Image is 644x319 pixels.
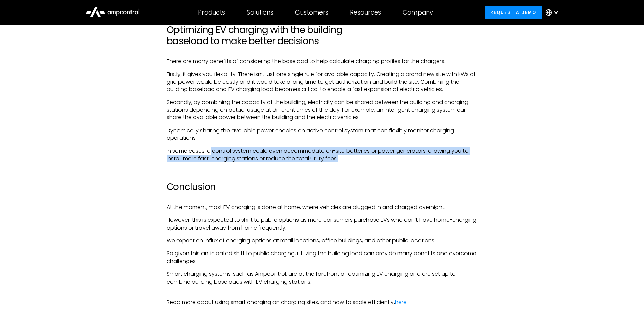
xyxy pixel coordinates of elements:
[167,24,478,47] h2: Optimizing EV charging with the building baseload to make better decisions
[167,127,478,142] p: Dynamically sharing the available power enables an active control system that can flexibly monito...
[167,58,478,65] p: There are many benefits of considering the baseload to help calculate charging profiles for the c...
[167,99,478,121] p: Secondly, by combining the capacity of the building, electricity can be shared between the buildi...
[403,9,433,16] div: Company
[167,250,478,265] p: So given this anticipated shift to public charging, utilizing the building load can provide many ...
[295,9,328,16] div: Customers
[167,181,478,193] h2: Conclusion
[395,298,407,306] a: here
[247,9,273,16] div: Solutions
[167,216,478,232] p: However, this is expected to shift to public options as more consumers purchase EVs who don’t hav...
[167,299,478,306] p: Read more about using smart charging on charging sites, and how to scale efficiently, .
[167,147,478,162] p: In some cases, a control system could even accommodate on-site batteries or power generators, all...
[198,9,225,16] div: Products
[485,6,542,19] a: Request a demo
[350,9,381,16] div: Resources
[167,71,478,93] p: Firstly, it gives you flexibility. There isn’t just one single rule for available capacity. Creat...
[167,270,478,293] p: Smart charging systems, such as Ampcontrol, are at the forefront of optimizing EV charging and ar...
[167,204,478,211] p: At the moment, most EV charging is done at home, where vehicles are plugged in and charged overni...
[167,237,478,244] p: We expect an influx of charging options at retail locations, office buildings, and other public l...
